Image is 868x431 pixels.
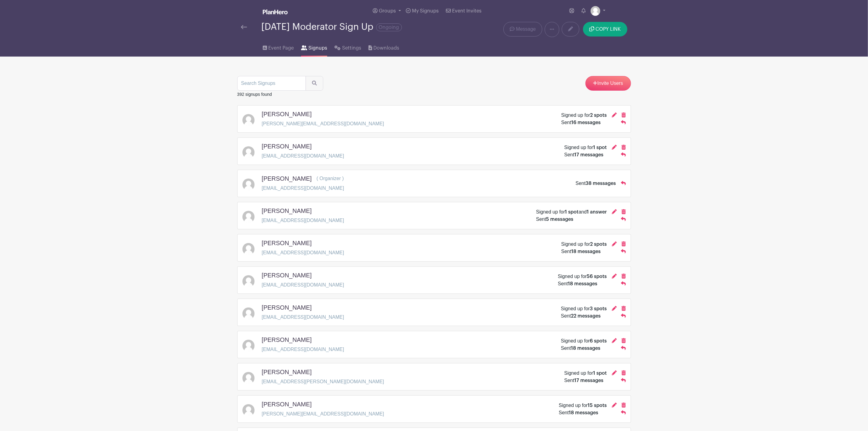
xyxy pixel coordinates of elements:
p: [EMAIL_ADDRESS][DOMAIN_NAME] [262,152,344,160]
div: [DATE] Moderator Sign Up [262,22,402,32]
p: [PERSON_NAME][EMAIL_ADDRESS][DOMAIN_NAME] [262,410,384,418]
h5: [PERSON_NAME] [262,336,312,343]
span: Groups [379,9,396,13]
span: 18 messages [569,410,598,415]
p: [EMAIL_ADDRESS][DOMAIN_NAME] [262,217,344,224]
div: Sent [559,409,598,416]
img: default-ce2991bfa6775e67f084385cd625a349d9dcbb7a52a09fb2fda1e96e2d18dcdb.png [242,404,255,416]
img: default-ce2991bfa6775e67f084385cd625a349d9dcbb7a52a09fb2fda1e96e2d18dcdb.png [242,243,255,255]
img: default-ce2991bfa6775e67f084385cd625a349d9dcbb7a52a09fb2fda1e96e2d18dcdb.png [242,340,255,352]
div: Sent [561,119,601,126]
p: [EMAIL_ADDRESS][DOMAIN_NAME] [262,281,344,289]
p: [EMAIL_ADDRESS][DOMAIN_NAME] [262,249,344,256]
h5: [PERSON_NAME] [262,368,312,376]
span: 22 messages [571,314,601,318]
span: 6 spots [590,339,607,343]
div: Signed up for [558,273,607,280]
span: Event Page [268,44,294,52]
p: [EMAIL_ADDRESS][DOMAIN_NAME] [262,346,344,353]
img: default-ce2991bfa6775e67f084385cd625a349d9dcbb7a52a09fb2fda1e96e2d18dcdb.png [242,146,255,158]
span: 18 messages [571,249,601,254]
span: 16 messages [571,120,601,125]
div: Sent [561,312,601,320]
img: default-ce2991bfa6775e67f084385cd625a349d9dcbb7a52a09fb2fda1e96e2d18dcdb.png [242,114,255,126]
p: [EMAIL_ADDRESS][DOMAIN_NAME] [262,314,344,321]
div: Sent [536,216,574,223]
span: 2 spots [590,113,607,118]
img: default-ce2991bfa6775e67f084385cd625a349d9dcbb7a52a09fb2fda1e96e2d18dcdb.png [242,372,255,384]
p: [EMAIL_ADDRESS][PERSON_NAME][DOMAIN_NAME] [262,378,384,385]
div: Sent [564,377,603,384]
span: 17 messages [574,378,603,383]
h5: [PERSON_NAME] [262,110,312,118]
span: Downloads [373,44,399,52]
span: 18 messages [571,346,600,351]
h5: [PERSON_NAME] [262,207,312,214]
div: Signed up for [561,305,607,312]
img: default-ce2991bfa6775e67f084385cd625a349d9dcbb7a52a09fb2fda1e96e2d18dcdb.png [591,6,600,16]
div: Sent [564,151,603,158]
span: Ongoing [376,23,402,31]
h5: [PERSON_NAME] [262,143,312,150]
a: Message [503,22,542,36]
h5: [PERSON_NAME] [262,175,312,182]
span: 1 spot [593,371,607,376]
span: 15 spots [588,403,607,408]
a: Downloads [369,37,399,57]
p: [EMAIL_ADDRESS][DOMAIN_NAME] [262,185,344,192]
span: COPY LINK [596,27,621,32]
span: 56 spots [587,274,607,279]
input: Search Signups [237,76,306,91]
button: COPY LINK [583,22,627,36]
div: Sent [561,248,601,255]
a: Signups [301,37,327,57]
span: 17 messages [574,152,603,157]
img: default-ce2991bfa6775e67f084385cd625a349d9dcbb7a52a09fb2fda1e96e2d18dcdb.png [242,179,255,191]
div: Signed up for [561,337,607,345]
div: Signed up for and [536,208,607,216]
div: Signed up for [564,144,607,151]
span: 18 messages [568,281,597,286]
div: Signed up for [559,402,607,409]
span: 38 messages [586,181,616,186]
h5: [PERSON_NAME] [262,239,312,247]
img: logo_white-6c42ec7e38ccf1d336a20a19083b03d10ae64f83f12c07503d8b9e83406b4c7d.svg [263,9,288,14]
a: Invite Users [585,76,631,91]
div: Sent [576,180,616,187]
span: 1 spot [593,145,607,150]
h5: [PERSON_NAME] [262,272,312,279]
a: Event Page [263,37,294,57]
span: My Signups [412,9,439,13]
small: 392 signups found [237,92,272,97]
span: Settings [342,44,361,52]
img: default-ce2991bfa6775e67f084385cd625a349d9dcbb7a52a09fb2fda1e96e2d18dcdb.png [242,211,255,223]
img: default-ce2991bfa6775e67f084385cd625a349d9dcbb7a52a09fb2fda1e96e2d18dcdb.png [242,308,255,320]
span: 2 spots [590,242,607,247]
span: Event Invites [452,9,482,13]
p: [PERSON_NAME][EMAIL_ADDRESS][DOMAIN_NAME] [262,120,384,127]
span: 5 messages [546,217,574,222]
img: back-arrow-29a5d9b10d5bd6ae65dc969a981735edf675c4d7a1fe02e03b50dbd4ba3cdb55.svg [241,25,247,29]
span: 1 answer [587,210,607,214]
a: Settings [335,37,361,57]
div: Sent [561,345,600,352]
h5: [PERSON_NAME] [262,401,312,408]
div: Signed up for [564,370,607,377]
div: Signed up for [561,241,607,248]
span: Message [516,26,536,33]
span: ( Organizer ) [317,176,344,181]
h5: [PERSON_NAME] [262,304,312,311]
span: Signups [308,44,327,52]
img: default-ce2991bfa6775e67f084385cd625a349d9dcbb7a52a09fb2fda1e96e2d18dcdb.png [242,275,255,287]
div: Sent [558,280,597,287]
span: 1 spot [565,210,579,214]
span: 3 spots [590,306,607,311]
div: Signed up for [561,112,607,119]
